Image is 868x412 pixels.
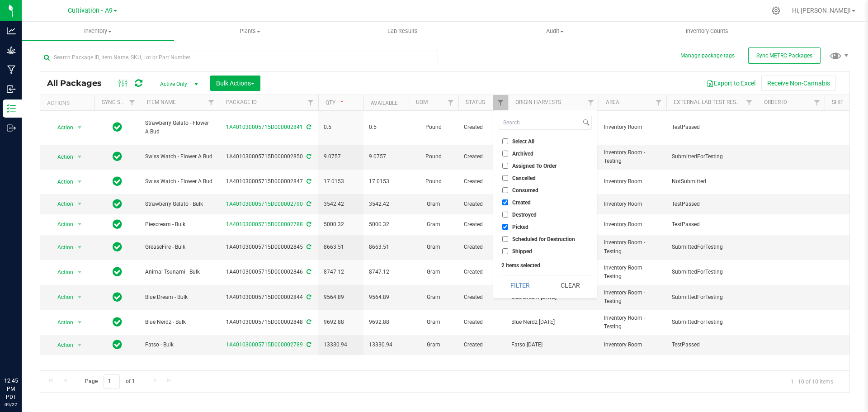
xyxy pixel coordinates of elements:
[761,76,836,91] button: Receive Non-Cannabis
[604,148,661,166] span: Inventory Room - Testing
[324,152,358,161] span: 9.0757
[7,26,16,35] inline-svg: Analytics
[324,123,358,132] span: 0.5
[511,341,596,349] div: Value 1: Fatso 8/1/25
[701,76,761,91] button: Export to Excel
[604,264,661,281] span: Inventory Room - Testing
[217,243,320,251] div: 1A401030005715D000002845
[305,124,311,130] span: Sync from Compliance System
[145,318,213,327] span: Blue Nerdz - Bulk
[324,243,358,251] span: 8663.51
[226,99,257,105] a: Package ID
[326,22,479,41] a: Lab Results
[49,175,74,188] span: Action
[502,163,508,169] input: Assigned To Order
[145,119,213,136] span: Strawberry Gelato - Flower A Bud
[113,291,122,303] span: In Sync
[604,177,661,186] span: Inventory Room
[464,177,503,186] span: Created
[174,22,326,41] a: Plants
[464,220,503,229] span: Created
[479,22,631,41] a: Audit
[369,152,403,161] span: 9.0757
[651,95,666,110] a: Filter
[512,163,557,169] span: Assigned To Order
[416,99,428,105] a: UOM
[792,7,851,14] span: Hi, [PERSON_NAME]!
[672,123,751,132] span: TestPassed
[674,99,745,105] a: External Lab Test Result
[414,123,453,132] span: Pound
[49,241,74,254] span: Action
[49,151,74,163] span: Action
[466,99,485,105] a: Status
[369,318,403,327] span: 9692.88
[7,46,16,55] inline-svg: Grow
[369,220,403,229] span: 5000.32
[145,243,213,251] span: GreaseFire - Bulk
[764,99,787,105] a: Order Id
[74,241,85,254] span: select
[680,52,735,60] button: Manage package tags
[49,266,74,279] span: Action
[414,341,453,349] span: Gram
[672,177,751,186] span: NotSubmitted
[604,289,661,306] span: Inventory Room - Testing
[414,177,453,186] span: Pound
[49,316,74,329] span: Action
[7,65,16,74] inline-svg: Manufacturing
[102,99,137,105] a: Sync Status
[217,293,320,302] div: 1A401030005715D000002844
[674,27,741,35] span: Inventory Counts
[113,198,122,210] span: In Sync
[226,124,303,130] a: 1A401030005715D000002841
[512,237,575,242] span: Scheduled for Destruction
[502,151,508,156] input: Archived
[145,200,213,208] span: Strawberry Gelato - Bulk
[74,121,85,134] span: select
[512,175,536,181] span: Cancelled
[47,100,91,106] div: Actions
[672,318,751,327] span: SubmittedForTesting
[113,218,122,231] span: In Sync
[369,200,403,208] span: 3542.42
[414,293,453,302] span: Gram
[47,78,111,88] span: All Packages
[145,177,213,186] span: Swiss Watch - Flower A Bud
[501,262,589,269] div: 2 items selected
[672,243,751,251] span: SubmittedForTesting
[479,27,631,35] span: Audit
[113,338,122,351] span: In Sync
[74,291,85,303] span: select
[414,220,453,229] span: Gram
[217,177,320,186] div: 1A401030005715D000002847
[324,268,358,276] span: 8747.12
[324,200,358,208] span: 3542.42
[502,224,508,230] input: Picked
[49,198,74,210] span: Action
[512,200,531,205] span: Created
[511,318,596,327] div: Value 1: Blue Nerdz 9/3/25
[631,22,783,41] a: Inventory Counts
[369,293,403,302] span: 9564.89
[672,268,751,276] span: SubmittedForTesting
[49,291,74,303] span: Action
[810,95,825,110] a: Filter
[604,220,661,229] span: Inventory Room
[74,218,85,231] span: select
[414,200,453,208] span: Gram
[217,318,320,327] div: 1A401030005715D000002848
[74,266,85,279] span: select
[371,100,398,106] a: Available
[369,341,403,349] span: 13330.94
[74,151,85,163] span: select
[113,265,122,278] span: In Sync
[22,22,174,41] a: Inventory
[464,152,503,161] span: Created
[369,177,403,186] span: 17.0153
[783,374,840,388] span: 1 - 10 of 10 items
[113,121,122,133] span: In Sync
[145,293,213,302] span: Blue Dream - Bulk
[147,99,176,105] a: Item Name
[464,293,503,302] span: Created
